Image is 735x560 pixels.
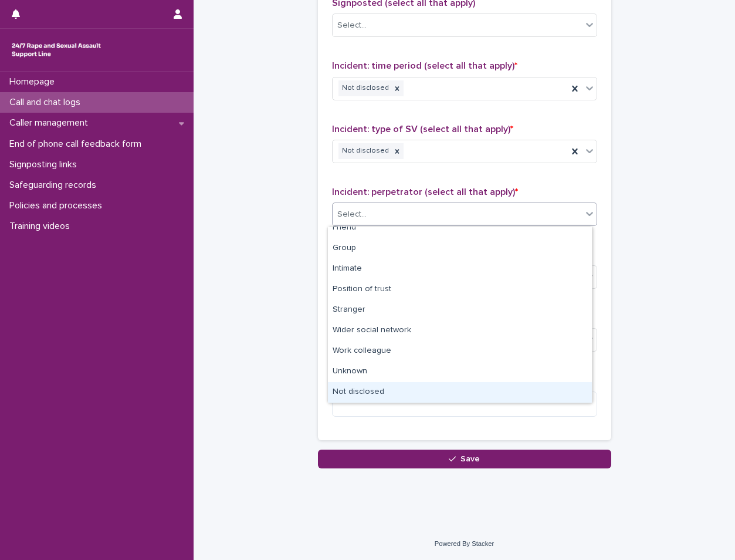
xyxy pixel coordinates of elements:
[337,208,367,221] div: Select...
[460,455,480,463] span: Save
[328,279,592,300] div: Position of trust
[332,124,513,134] span: Incident: type of SV (select all that apply)
[332,187,518,197] span: Incident: perpetrator (select all that apply)
[5,97,90,108] p: Call and chat logs
[328,259,592,279] div: Intimate
[5,200,111,211] p: Policies and processes
[328,321,592,341] div: Wider social network
[9,38,103,62] img: rhQMoQhaT3yELyF149Cw
[5,159,86,170] p: Signposting links
[5,139,151,150] p: End of phone call feedback form
[5,180,106,191] p: Safeguarding records
[337,19,367,32] div: Select...
[328,382,592,403] div: Not disclosed
[328,218,592,238] div: Friend
[5,221,79,232] p: Training videos
[5,117,97,129] p: Caller management
[338,143,391,159] div: Not disclosed
[328,362,592,382] div: Unknown
[435,540,494,547] a: Powered By Stacker
[328,341,592,362] div: Work colleague
[338,80,391,96] div: Not disclosed
[5,76,64,87] p: Homepage
[318,450,611,468] button: Save
[332,61,517,70] span: Incident: time period (select all that apply)
[328,238,592,259] div: Group
[328,300,592,321] div: Stranger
